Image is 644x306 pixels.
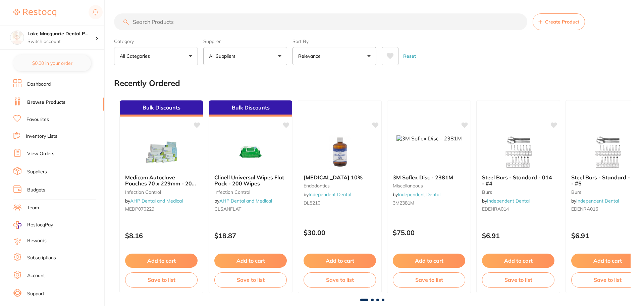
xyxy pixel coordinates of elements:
button: Save to list [214,272,287,287]
div: Bulk Discounts [209,100,292,117]
span: by [571,198,619,204]
button: Add to cart [214,254,287,268]
a: Rewards [27,237,47,244]
button: Reset [401,47,418,65]
a: Budgets [27,187,45,193]
input: Search Products [114,13,527,30]
label: Supplier [203,38,287,44]
p: $30.00 [304,229,376,236]
a: AHP Dental and Medical [130,198,183,204]
a: Support [27,291,44,297]
small: burs [571,189,644,195]
button: Add to cart [482,254,554,268]
span: by [214,198,272,204]
a: Subscriptions [27,255,56,261]
button: Add to cart [393,254,465,268]
p: Relevance [298,53,323,59]
div: Bulk Discounts [120,100,203,117]
a: Dashboard [27,81,51,88]
img: Steel Burs - Standard - 016 - #5 [586,135,629,169]
small: burs [482,189,554,195]
button: Add to cart [304,254,376,268]
a: View Orders [27,150,54,157]
button: Relevance [292,47,376,65]
a: Suppliers [27,169,47,175]
span: RestocqPay [27,222,53,228]
small: EDENRA016 [571,206,644,212]
span: by [125,198,183,204]
img: Steel Burs - Standard - 014 - #4 [496,135,540,169]
b: Steel Burs - Standard - 016 - #5 [571,174,644,187]
a: RestocqPay [13,221,53,229]
span: by [304,191,351,198]
p: All Suppliers [209,53,238,59]
span: by [482,198,530,204]
b: Medicom Autoclave Pouches 70 x 229mm - 200 per box [125,174,198,187]
small: EDENRA014 [482,206,554,212]
a: Restocq Logo [13,5,56,20]
img: RestocqPay [13,221,21,229]
p: Switch account [28,38,95,45]
label: Category [114,38,198,44]
p: $6.91 [571,232,644,239]
a: Account [27,272,45,279]
button: Save to list [482,272,554,287]
small: DL5210 [304,200,376,206]
small: 3M2381M [393,200,465,206]
span: Create Product [545,19,579,25]
a: Inventory Lists [26,133,57,140]
a: Independent Dental [398,191,440,198]
img: Chlorhexidine 10% [318,135,362,169]
a: Independent Dental [487,198,530,204]
span: by [393,191,440,198]
h2: Recently Ordered [114,79,180,88]
small: miscellaneous [393,183,465,188]
button: Add to cart [125,254,198,268]
p: $8.16 [125,232,198,239]
button: All Categories [114,47,198,65]
button: All Suppliers [203,47,287,65]
button: Save to list [393,272,465,287]
button: Add to cart [571,254,644,268]
b: Steel Burs - Standard - 014 - #4 [482,174,554,187]
button: Save to list [125,272,198,287]
p: $18.87 [214,232,287,239]
a: AHP Dental and Medical [219,198,272,204]
p: $6.91 [482,232,554,239]
a: Favourites [26,116,49,123]
p: All Categories [120,53,153,59]
b: Chlorhexidine 10% [304,174,376,180]
a: Team [27,205,39,211]
small: endodontics [304,183,376,188]
img: 3M Soflex Disc - 2381M [396,135,462,141]
a: Independent Dental [576,198,619,204]
button: Save to list [304,272,376,287]
img: Clinell Universal Wipes Flat Pack - 200 Wipes [229,135,272,169]
small: MEDP070229 [125,206,198,212]
img: Restocq Logo [13,9,56,17]
img: Medicom Autoclave Pouches 70 x 229mm - 200 per box [140,135,183,169]
p: $75.00 [393,229,465,236]
button: $0.00 in your order [13,55,91,71]
a: Browse Products [27,99,65,106]
button: Save to list [571,272,644,287]
label: Sort By [292,38,376,44]
h4: Lake Macquarie Dental Practice [28,31,95,37]
a: Independent Dental [309,191,351,198]
img: Lake Macquarie Dental Practice [10,31,24,44]
b: 3M Soflex Disc - 2381M [393,174,465,180]
small: infection control [125,189,198,195]
small: CLSANFLAT [214,206,287,212]
button: Create Product [533,13,585,30]
small: infection control [214,189,287,195]
b: Clinell Universal Wipes Flat Pack - 200 Wipes [214,174,287,187]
